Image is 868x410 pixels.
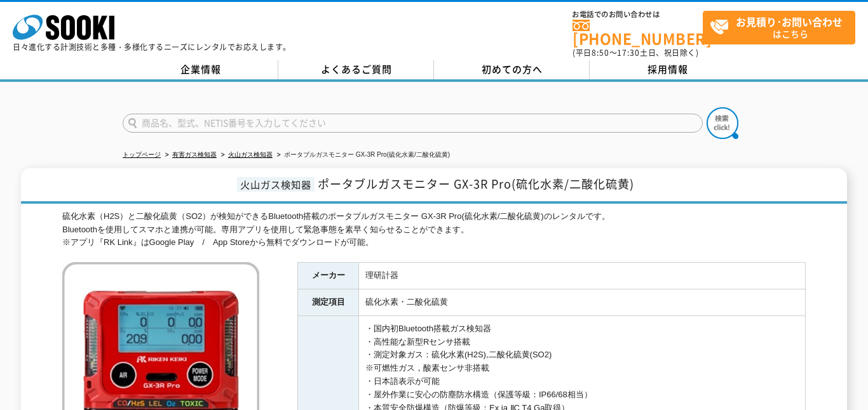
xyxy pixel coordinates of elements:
[123,114,703,133] input: 商品名、型式、NETIS番号を入力してください
[703,11,855,44] a: お見積り･お問い合わせはこちら
[298,289,359,316] th: 測定項目
[62,210,806,249] div: 硫化水素（H2S）と二酸化硫黄（SO2）が検知ができるBluetooth搭載のポータブルガスモニター GX-3R Pro(硫化水素/二酸化硫黄)のレンタルです。 Bluetoothを使用してスマ...
[573,11,703,18] span: お電話でのお問い合わせは
[298,263,359,289] th: メーカー
[237,177,315,192] span: 火山ガス検知器
[592,47,609,58] span: 8:50
[172,151,217,158] a: 有害ガス検知器
[736,14,843,29] strong: お見積り･お問い合わせ
[573,47,698,58] span: (平日 ～ 土日、祝日除く)
[434,60,590,79] a: 初めての方へ
[359,263,806,289] td: 理研計器
[617,47,640,58] span: 17:30
[275,149,450,162] li: ポータブルガスモニター GX-3R Pro(硫化水素/二酸化硫黄)
[123,151,161,158] a: トップページ
[359,289,806,316] td: 硫化水素・二酸化硫黄
[13,43,291,51] p: 日々進化する計測技術と多種・多様化するニーズにレンタルでお応えします。
[278,60,434,79] a: よくあるご質問
[707,107,738,139] img: btn_search.png
[123,60,278,79] a: 企業情報
[710,11,855,43] span: はこちら
[573,20,703,46] a: [PHONE_NUMBER]
[482,62,543,76] span: 初めての方へ
[590,60,745,79] a: 採用情報
[228,151,273,158] a: 火山ガス検知器
[318,175,634,192] span: ポータブルガスモニター GX-3R Pro(硫化水素/二酸化硫黄)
